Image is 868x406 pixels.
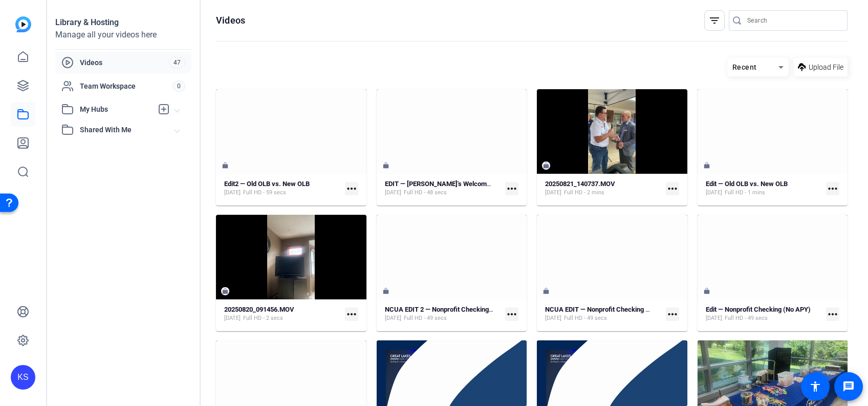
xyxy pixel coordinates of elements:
span: Full HD - 1 mins [725,189,765,197]
span: Upload File [809,62,843,73]
span: [DATE] [385,314,401,322]
mat-expansion-panel-header: My Hubs [55,99,191,119]
span: Videos [80,57,169,68]
div: Manage all your videos here [55,29,191,41]
span: [DATE] [706,189,722,197]
a: Edit — Nonprofit Checking (No APY)[DATE]Full HD - 49 secs [706,306,822,322]
mat-icon: accessibility [809,380,821,393]
span: Full HD - 2 mins [564,189,604,197]
mat-icon: more_horiz [345,308,358,321]
mat-icon: more_horiz [666,182,679,195]
a: Edit2 — Old OLB vs. New OLB[DATE]Full HD - 59 secs [224,180,341,197]
mat-icon: more_horiz [505,182,518,195]
span: Team Workspace [80,81,172,91]
a: 20250821_140737.MOV[DATE]Full HD - 2 mins [545,180,662,197]
a: Edit — Old OLB vs. New OLB[DATE]Full HD - 1 mins [706,180,822,197]
span: [DATE] [224,314,241,322]
a: NCUA EDIT — Nonprofit Checking APY[DATE]Full HD - 49 secs [545,306,662,322]
span: Full HD - 59 secs [243,189,286,197]
span: 0 [172,80,185,92]
h1: Videos [216,14,245,27]
mat-icon: more_horiz [826,308,839,321]
span: [DATE] [385,189,401,197]
mat-icon: more_horiz [826,182,839,195]
span: Full HD - 2 secs [243,314,283,322]
span: Full HD - 49 secs [404,314,447,322]
button: Upload File [794,58,848,76]
span: [DATE] [545,314,561,322]
a: NCUA EDIT 2 — Nonprofit Checking APY[DATE]Full HD - 49 secs [385,306,502,322]
div: KS [11,365,35,390]
mat-icon: message [842,380,855,393]
input: Search [747,14,839,27]
a: 20250820_091456.MOV[DATE]Full HD - 2 secs [224,306,341,322]
strong: Edit — Nonprofit Checking (No APY) [706,306,811,313]
strong: 20250820_091456.MOV [224,306,294,313]
strong: NCUA EDIT 2 — Nonprofit Checking APY [385,306,503,313]
mat-icon: filter_list [708,14,721,27]
mat-icon: more_horiz [505,308,518,321]
span: Full HD - 48 secs [404,189,447,197]
strong: EDIT — [PERSON_NAME]'s Welcome to New Members [385,180,542,188]
span: Shared With Me [80,125,175,135]
span: Full HD - 49 secs [725,314,768,322]
strong: Edit2 — Old OLB vs. New OLB [224,180,310,188]
strong: NCUA EDIT — Nonprofit Checking APY [545,306,658,313]
span: 47 [169,57,185,68]
strong: Edit — Old OLB vs. New OLB [706,180,788,188]
img: blue-gradient.svg [15,16,31,32]
span: [DATE] [224,189,241,197]
mat-icon: more_horiz [666,308,679,321]
div: Library & Hosting [55,16,191,29]
span: [DATE] [545,189,561,197]
span: My Hubs [80,104,153,115]
span: [DATE] [706,314,722,322]
a: EDIT — [PERSON_NAME]'s Welcome to New Members[DATE]Full HD - 48 secs [385,180,502,197]
strong: 20250821_140737.MOV [545,180,615,188]
span: Full HD - 49 secs [564,314,607,322]
mat-expansion-panel-header: Shared With Me [55,119,191,140]
mat-icon: more_horiz [345,182,358,195]
span: Recent [732,63,757,71]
